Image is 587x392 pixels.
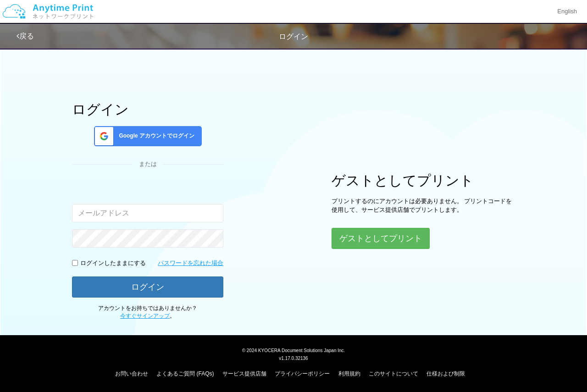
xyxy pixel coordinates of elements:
[158,259,223,268] a: パスワードを忘れた場合
[120,313,170,319] a: 今すぐサインアップ
[332,197,515,214] p: プリントするのにアカウントは必要ありません。 プリントコードを使用して、サービス提供店舗でプリントします。
[72,102,223,117] h1: ログイン
[72,304,223,320] p: アカウントをお持ちではありませんか？
[72,160,223,169] div: または
[332,173,515,188] h1: ゲストとしてプリント
[72,204,223,222] input: メールアドレス
[279,33,308,40] span: ログイン
[115,370,148,377] a: お問い合わせ
[115,132,194,140] span: Google アカウントでログイン
[332,228,430,249] button: ゲストとしてプリント
[275,370,330,377] a: プライバシーポリシー
[222,370,266,377] a: サービス提供店舗
[338,370,360,377] a: 利用規約
[120,313,175,319] span: 。
[369,370,418,377] a: このサイトについて
[426,370,465,377] a: 仕様および制限
[156,370,214,377] a: よくあるご質問 (FAQs)
[17,32,34,40] a: 戻る
[72,276,223,298] button: ログイン
[279,355,308,361] span: v1.17.0.32136
[80,259,146,268] p: ログインしたままにする
[242,347,345,353] span: © 2024 KYOCERA Document Solutions Japan Inc.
